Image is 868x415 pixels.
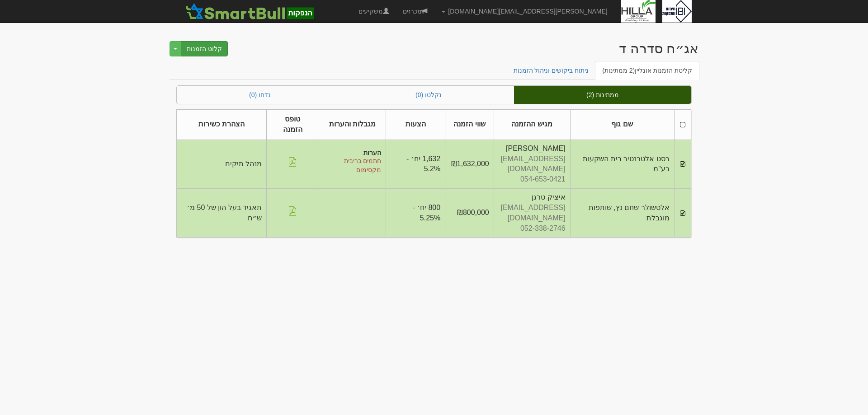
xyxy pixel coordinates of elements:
[183,2,316,20] img: SmartBull Logo
[499,154,566,175] div: [EMAIL_ADDRESS][DOMAIN_NAME]
[324,149,382,156] h5: הערות
[499,174,566,185] div: 054-653-0421
[445,189,494,238] td: ₪800,000
[619,41,698,56] div: הילה מגדלי משרדים בע"מ - אג״ח (סדרה ד) - הנפקה לציבור
[343,86,514,104] a: נקלטו (0)
[406,155,440,173] span: 1,632 יח׳ - 5.2%
[177,110,267,140] th: הצהרת כשירות
[187,204,262,222] span: תאגיד בעל הון של 50 מ׳ ש״ח
[412,204,440,222] span: 800 יח׳ - 5.25%
[602,67,635,74] span: (2 ממתינות)
[499,192,566,203] div: איציק טרגן
[570,140,674,188] td: בסט אלטרנטיב בית השקעות בע"מ
[499,203,566,224] div: [EMAIL_ADDRESS][DOMAIN_NAME]
[595,61,699,80] a: קליטת הזמנות אונליין(2 ממתינות)
[181,41,228,56] button: קלוט הזמנות
[319,110,386,140] th: מגבלות והערות
[445,110,494,140] th: שווי הזמנה
[445,140,494,188] td: ₪1,632,000
[267,110,319,140] th: טופס הזמנה
[324,156,382,174] p: חתמים בריבית מקסימום
[288,206,297,216] img: pdf-file-icon.png
[570,110,674,140] th: שם גוף
[494,110,570,140] th: מגיש ההזמנה
[177,86,343,104] a: נדחו (0)
[499,144,566,154] div: [PERSON_NAME]
[499,224,566,234] div: 052-338-2746
[506,61,596,80] a: ניתוח ביקושים וניהול הזמנות
[514,86,691,104] a: ממתינות (2)
[288,157,297,167] img: pdf-file-icon.png
[386,110,445,140] th: הצעות
[225,160,262,168] span: מנהל תיקים
[570,189,674,238] td: אלטשולר שחם נץ, שותפות מוגבלת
